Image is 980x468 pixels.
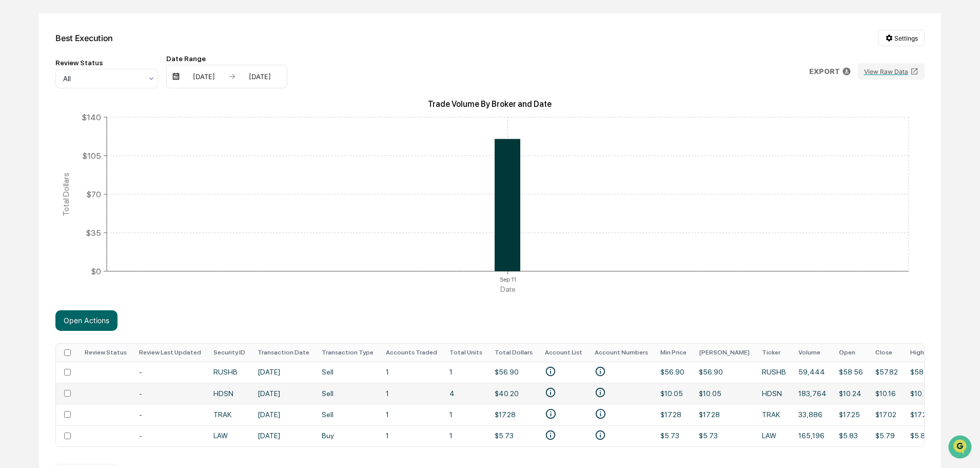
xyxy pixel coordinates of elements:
td: RUSHB [207,362,251,383]
div: 🗄️ [74,183,83,192]
td: $58.86 [904,362,940,383]
td: $17.28 [693,404,756,425]
button: Start new chat [174,82,187,94]
a: 🗄️Attestations [70,178,131,197]
p: How can we help? [10,22,187,38]
td: LAW [756,425,792,446]
th: Transaction Date [251,344,316,362]
img: arrow right [228,72,236,81]
th: Review Status [79,344,133,362]
span: Attestations [85,182,127,193]
a: 🖐️Preclearance [6,178,70,197]
td: 165,196 [792,425,833,446]
th: Close [869,344,904,362]
td: 183,764 [792,383,833,404]
svg: • MARY L E GARLAND TTEE MARY L E GARLAND REV TRUST U/A 12/23/97 [545,429,556,441]
p: EXPORT [809,67,840,76]
th: [PERSON_NAME] [693,344,756,362]
td: 33,886 [792,404,833,425]
tspan: Total Dollars [61,172,71,216]
td: HDSN [207,383,251,404]
button: View Raw Data [858,63,925,80]
svg: • MARY L E GARLAND TTEE MARY L E GARLAND REV TRUST U/A 12/23/97 [545,387,556,398]
td: $17.02 [869,404,904,425]
div: Date Range [166,54,287,63]
td: $5.73 [654,425,693,446]
td: - [133,383,207,404]
button: See all [159,112,187,124]
td: $10.05 [654,383,693,404]
text: Trade Volume By Broker and Date [428,99,552,109]
td: $5.87 [904,425,940,446]
td: $17.26 [904,404,940,425]
td: 4 [443,383,488,404]
th: Transaction Type [316,344,380,362]
iframe: Open customer support [947,434,975,462]
td: $57.82 [869,362,904,383]
td: $56.90 [654,362,693,383]
td: $56.90 [488,362,539,383]
th: Accounts Traded [380,344,443,362]
td: Sell [316,404,380,425]
td: $10.24 [904,383,940,404]
td: HDSN [756,383,792,404]
td: 1 [380,425,443,446]
svg: • 655-161500 [595,387,606,398]
div: Best Execution [55,33,113,43]
svg: • 655-161500 [595,408,606,419]
tspan: Date [500,285,516,293]
th: Ticker [756,344,792,362]
a: Powered byPylon [72,227,124,235]
td: Sell [316,383,380,404]
tspan: $70 [86,189,101,199]
td: Buy [316,425,380,446]
td: $17.25 [833,404,869,425]
div: Start new chat [46,79,168,89]
td: TRAK [207,404,251,425]
td: $10.05 [693,383,756,404]
button: Open Actions [55,310,117,331]
td: [DATE] [251,425,316,446]
tspan: $0 [91,266,101,276]
span: • [85,140,89,148]
img: Jack Rasmussen [10,130,27,146]
th: Volume [792,344,833,362]
td: Sell [316,362,380,383]
td: - [133,425,207,446]
th: Total Dollars [488,344,539,362]
tspan: $35 [86,228,101,237]
tspan: $105 [82,151,101,160]
td: 1 [443,404,488,425]
th: Account Numbers [589,344,654,362]
span: [DATE] [91,140,112,148]
td: $5.73 [488,425,539,446]
span: Data Lookup [21,202,65,212]
th: Security ID [207,344,251,362]
td: LAW [207,425,251,446]
span: [PERSON_NAME] [32,140,83,148]
td: [DATE] [251,383,316,404]
svg: • 655-161500 [595,366,606,377]
span: Pylon [102,227,124,235]
td: $58.56 [833,362,869,383]
button: Settings [878,30,925,46]
td: [DATE] [251,404,316,425]
tspan: Sep 11 [500,275,516,283]
img: 1746055101610-c473b297-6a78-478c-a979-82029cc54cd1 [21,140,29,148]
th: High [904,344,940,362]
a: 🔎Data Lookup [6,198,69,216]
div: We're available if you need us! [46,89,141,97]
div: 🔎 [10,203,18,211]
td: 1 [380,362,443,383]
td: $5.83 [833,425,869,446]
div: Review Status [55,59,158,67]
td: RUSHB [756,362,792,383]
td: [DATE] [251,362,316,383]
td: $10.24 [833,383,869,404]
td: 1 [443,362,488,383]
th: Review Last Updated [133,344,207,362]
tspan: $140 [82,112,101,122]
td: $56.90 [693,362,756,383]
